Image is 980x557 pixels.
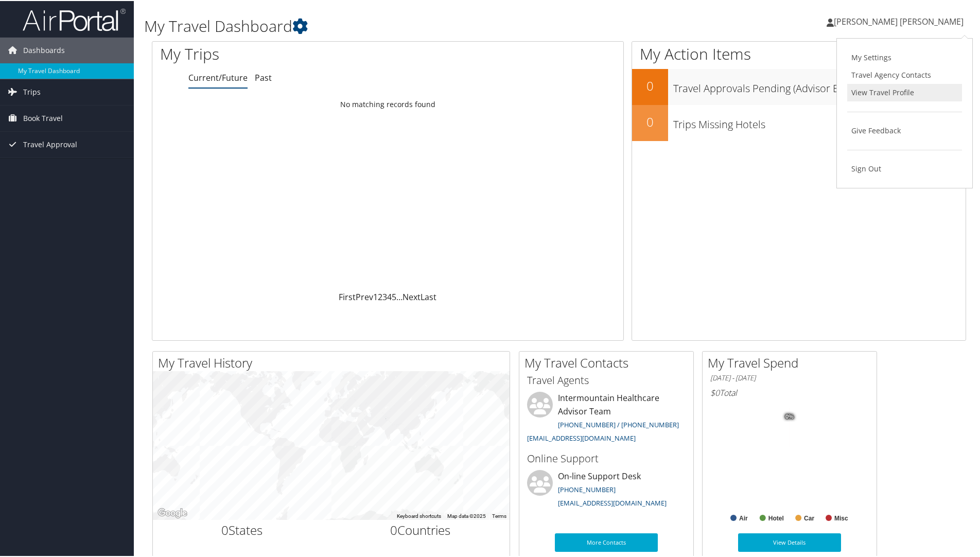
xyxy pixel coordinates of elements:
li: Intermountain Healthcare Advisor Team [522,391,691,446]
text: Hotel [768,514,784,521]
a: Open this area in Google Maps (opens a new window) [155,506,189,519]
a: [PHONE_NUMBER] / [PHONE_NUMBER] [558,419,679,428]
a: View Details [738,532,841,551]
img: Google [155,506,189,519]
span: 0 [221,520,229,537]
span: Trips [23,78,41,104]
h1: My Action Items [632,42,966,64]
text: Car [804,514,814,521]
a: My Settings [847,48,962,65]
span: Travel Approval [23,131,77,156]
a: First [339,290,356,302]
h3: Trips Missing Hotels [673,111,966,131]
td: No matching records found [152,94,623,113]
a: More Contacts [555,532,658,551]
h3: Online Support [527,450,686,465]
a: 3 [382,290,387,302]
a: Next [402,290,421,302]
a: 4 [387,290,392,302]
button: Keyboard shortcuts [397,512,441,519]
span: Dashboards [23,37,65,62]
a: [EMAIL_ADDRESS][DOMAIN_NAME] [558,497,667,507]
text: Air [739,514,748,521]
span: Map data ©2025 [447,512,486,518]
a: Current/Future [188,71,248,82]
a: Last [421,290,436,302]
h2: My Travel Spend [708,353,877,371]
a: 0Travel Approvals Pending (Advisor Booked) [632,68,966,104]
a: Terms (opens in new tab) [492,512,506,518]
h6: Total [710,386,869,397]
span: [PERSON_NAME] [PERSON_NAME] [834,15,964,26]
h2: My Travel History [158,353,510,371]
a: 5 [392,290,396,302]
img: airportal-logo.png [23,7,126,31]
span: … [396,290,402,302]
h2: 0 [632,112,668,130]
a: 1 [373,290,378,302]
h3: Travel Approvals Pending (Advisor Booked) [673,75,966,95]
span: Book Travel [23,105,63,130]
text: Misc [834,514,848,521]
h2: Countries [339,520,502,538]
h1: My Travel Dashboard [144,14,697,36]
h1: My Trips [160,42,419,64]
tspan: 0% [785,413,794,419]
h2: My Travel Contacts [524,353,693,371]
a: Past [255,71,272,82]
a: Give Feedback [847,121,962,138]
a: Prev [356,290,373,302]
h2: States [161,520,324,538]
a: [PHONE_NUMBER] [558,484,616,493]
h2: 0 [632,76,668,94]
span: 0 [390,520,397,537]
span: $0 [710,386,720,397]
a: [EMAIL_ADDRESS][DOMAIN_NAME] [527,432,636,442]
a: Sign Out [847,159,962,177]
h6: [DATE] - [DATE] [710,372,869,382]
a: View Travel Profile [847,83,962,100]
a: Travel Agency Contacts [847,65,962,83]
a: [PERSON_NAME] [PERSON_NAME] [827,5,974,36]
li: On-line Support Desk [522,469,691,511]
a: 0Trips Missing Hotels [632,104,966,140]
a: 2 [378,290,382,302]
h3: Travel Agents [527,372,686,387]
